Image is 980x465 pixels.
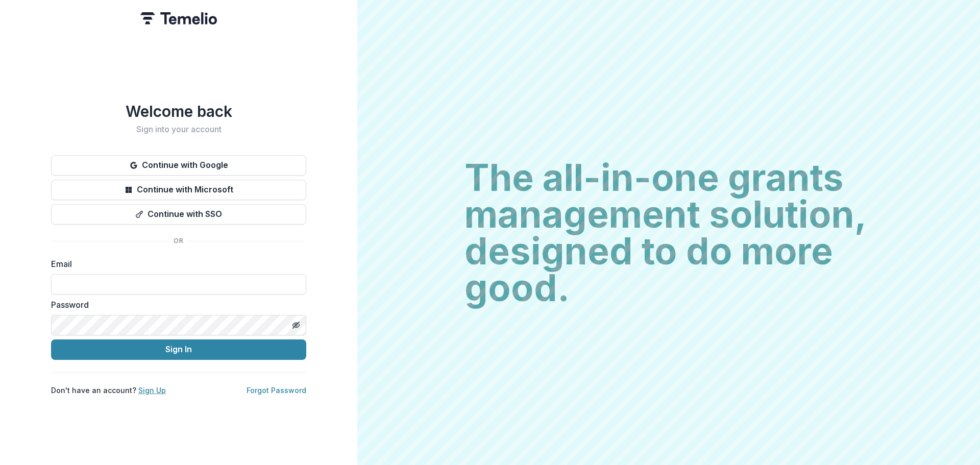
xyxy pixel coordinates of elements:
label: Email [51,258,300,270]
button: Continue with SSO [51,204,306,225]
a: Forgot Password [247,386,306,395]
button: Continue with Microsoft [51,180,306,200]
img: Temelio [140,12,217,25]
p: Don't have an account? [51,385,166,396]
button: Continue with Google [51,155,306,176]
h2: Sign into your account [51,125,306,134]
label: Password [51,299,300,311]
a: Sign Up [138,386,166,395]
h1: Welcome back [51,102,306,120]
button: Sign In [51,339,306,360]
button: Toggle password visibility [288,317,304,333]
